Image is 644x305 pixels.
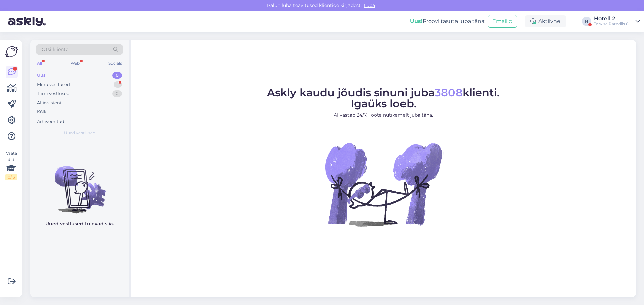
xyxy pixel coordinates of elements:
[37,109,47,116] div: Kõik
[37,90,70,97] div: Tiimi vestlused
[107,59,123,68] div: Socials
[267,111,500,119] p: AI vastab 24/7. Tööta nutikamalt juba täna.
[594,16,640,27] a: Hotell 2Tervise Paradiis OÜ
[488,15,517,28] button: Emailid
[112,72,122,79] div: 0
[37,72,46,79] div: Uus
[36,59,43,68] div: All
[525,15,566,27] div: Aktiivne
[5,45,18,58] img: Askly Logo
[410,18,423,24] b: Uus!
[42,46,68,53] span: Otsi kliente
[594,21,633,27] div: Tervise Paradiis OÜ
[362,2,377,8] span: Luba
[45,220,114,227] p: Uued vestlused tulevad siia.
[267,86,500,110] span: Askly kaudu jõudis sinuni juba klienti. Igaüks loeb.
[64,130,95,136] span: Uued vestlused
[37,100,62,106] div: AI Assistent
[69,59,81,68] div: Web
[30,154,129,214] img: No chats
[5,174,17,180] div: 0 / 3
[323,124,444,244] img: No Chat active
[582,17,591,26] div: H
[112,90,122,97] div: 0
[5,150,17,180] div: Vaata siia
[410,17,485,25] div: Proovi tasuta juba täna:
[114,81,122,88] div: 1
[594,16,633,21] div: Hotell 2
[37,118,64,125] div: Arhiveeritud
[435,86,463,99] span: 3808
[37,81,70,88] div: Minu vestlused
